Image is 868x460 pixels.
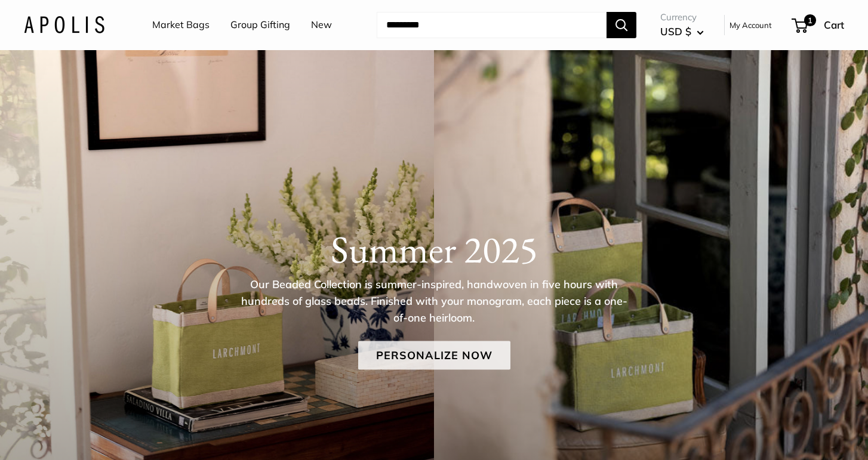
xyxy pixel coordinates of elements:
a: Group Gifting [230,16,290,34]
button: Search [607,12,636,38]
span: 1 [804,14,816,26]
input: Search... [377,12,607,38]
span: Currency [660,9,704,26]
a: New [311,16,332,34]
a: Personalize Now [358,341,510,369]
a: Market Bags [152,16,210,34]
a: 1 Cart [793,16,844,35]
img: Apolis [24,16,104,33]
h1: Summer 2025 [24,226,844,271]
span: USD $ [660,25,691,38]
p: Our Beaded Collection is summer-inspired, handwoven in five hours with hundreds of glass beads. F... [240,276,628,326]
a: My Account [730,18,772,32]
span: Cart [824,18,844,31]
button: USD $ [660,22,704,41]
